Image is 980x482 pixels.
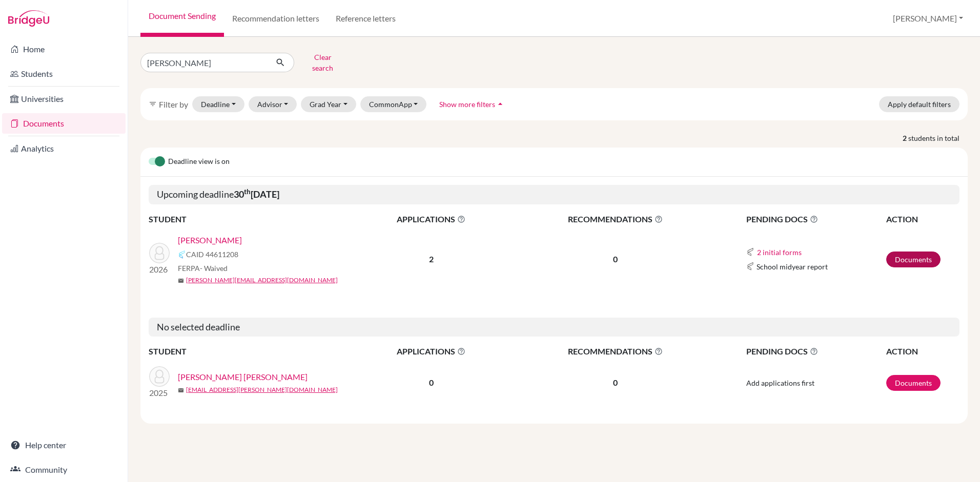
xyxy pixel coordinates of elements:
[431,96,514,112] button: Show more filtersarrow_drop_up
[360,96,427,112] button: CommonApp
[149,387,170,399] p: 2025
[140,53,268,72] input: Find student by name...
[178,387,184,393] span: mail
[429,254,434,264] b: 2
[746,262,754,270] img: Common App logo
[2,459,126,480] a: Community
[757,246,802,258] button: 2 initial forms
[908,133,968,143] span: students in total
[178,263,228,274] span: FERPA
[429,378,434,387] b: 0
[149,318,959,337] h5: No selected deadline
[149,366,170,387] img: Cortés Sanchez, Uma Shanti
[186,385,338,394] a: [EMAIL_ADDRESS][PERSON_NAME][DOMAIN_NAME]
[886,375,941,391] a: Documents
[903,133,908,143] strong: 2
[200,264,228,273] span: - Waived
[149,263,170,276] p: 2026
[149,100,157,108] i: filter_list
[249,96,297,112] button: Advisor
[186,276,338,285] a: [PERSON_NAME][EMAIL_ADDRESS][DOMAIN_NAME]
[2,39,126,59] a: Home
[149,243,170,263] img: Cortes, Adriana
[178,371,308,383] a: [PERSON_NAME] [PERSON_NAME]
[192,96,244,112] button: Deadline
[234,188,279,200] b: 30 [DATE]
[159,99,188,109] span: Filter by
[509,253,721,265] p: 0
[509,213,721,225] span: RECOMMENDATIONS
[509,376,721,389] p: 0
[746,345,885,358] span: PENDING DOCS
[149,345,354,358] th: STUDENT
[149,213,354,226] th: STUDENT
[178,234,242,246] a: [PERSON_NAME]
[178,250,186,259] img: Common App logo
[886,213,959,226] th: ACTION
[879,96,959,112] button: Apply default filters
[294,49,351,76] button: Clear search
[2,64,126,84] a: Students
[186,249,238,260] span: CAID 44611208
[495,99,505,109] i: arrow_drop_up
[509,345,721,358] span: RECOMMENDATIONS
[2,435,126,455] a: Help center
[746,379,814,387] span: Add applications first
[757,261,828,272] span: School midyear report
[886,252,941,267] a: Documents
[2,138,126,159] a: Analytics
[8,10,49,27] img: Bridge-U
[2,89,126,109] a: Universities
[178,278,184,284] span: mail
[746,213,885,225] span: PENDING DOCS
[301,96,356,112] button: Grad Year
[354,345,508,358] span: APPLICATIONS
[149,185,959,204] h5: Upcoming deadline
[168,156,230,168] span: Deadline view is on
[244,187,251,196] sup: th
[2,113,126,134] a: Documents
[888,9,968,28] button: [PERSON_NAME]
[746,248,754,256] img: Common App logo
[354,213,508,225] span: APPLICATIONS
[886,345,959,358] th: ACTION
[439,100,495,109] span: Show more filters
